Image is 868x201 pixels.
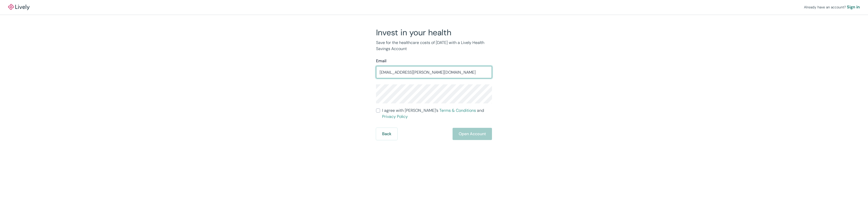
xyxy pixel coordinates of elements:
div: Already have an account? [804,4,860,10]
p: Save for the healthcare costs of [DATE] with a Lively Health Savings Account [376,40,492,52]
img: Lively [8,4,29,10]
button: Back [376,128,397,140]
a: Sign in [847,4,860,10]
a: Privacy Policy [382,114,408,119]
a: Terms & Conditions [439,108,476,113]
span: I agree with [PERSON_NAME]’s and [382,107,492,120]
h2: Invest in your health [376,27,492,38]
a: LivelyLively [8,4,29,10]
label: Email [376,58,386,64]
